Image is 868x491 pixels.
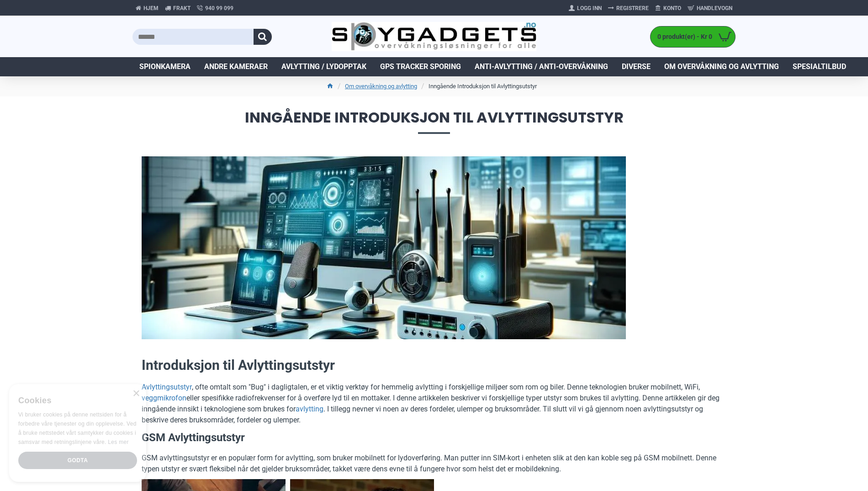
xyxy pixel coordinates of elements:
span: Registrere [616,4,649,12]
a: Andre kameraer [197,57,275,76]
span: Spionkamera [139,61,191,72]
a: 0 produkt(er) - Kr 0 [651,27,735,47]
span: Vi bruker cookies på denne nettsiden for å forbedre våre tjenester og din opplevelse. Ved å bruke... [18,411,137,445]
span: Om overvåkning og avlytting [664,61,779,72]
a: Logg Inn [566,1,605,16]
div: Godta [18,452,137,469]
a: Konto [652,1,684,16]
a: Om overvåkning og avlytting [345,82,417,91]
span: Frakt [173,4,191,12]
a: Diverse [615,57,657,76]
span: Avlytting / Lydopptak [281,61,366,72]
img: SpyGadgets.no [332,22,537,52]
a: Avlytting / Lydopptak [275,57,373,76]
a: Anti-avlytting / Anti-overvåkning [468,57,615,76]
a: Om overvåkning og avlytting [657,57,786,76]
span: Diverse [622,61,651,72]
span: 0 produkt(er) - Kr 0 [651,32,715,42]
div: Cookies [18,391,131,411]
a: Handlevogn [684,1,736,16]
a: avlytting [296,404,323,415]
span: Logg Inn [577,4,602,12]
span: Hjem [143,4,159,12]
a: Registrere [605,1,652,16]
span: 940 99 099 [205,4,233,12]
span: Handlevogn [697,4,732,12]
a: Spesialtilbud [786,57,853,76]
a: Spionkamera [132,57,197,76]
div: Close [132,390,139,397]
p: , ofte omtalt som "Bug" i dagligtalen, er et viktig verktøy for hemmelig avlytting i forskjellige... [142,382,726,426]
span: GPS Tracker Sporing [380,61,461,72]
p: GSM avlyttingsutstyr er en populær form for avlytting, som bruker mobilnett for lydoverføring. Ma... [142,453,726,475]
span: Konto [663,4,681,12]
span: Andre kameraer [204,61,268,72]
a: veggmikrofon [142,393,186,404]
a: Les mer, opens a new window [108,439,128,445]
span: Anti-avlytting / Anti-overvåkning [475,61,608,72]
h2: Introduksjon til Avlyttingsutstyr [142,356,726,375]
a: Avlyttingsutstyr [142,382,192,393]
span: Inngående Introduksjon til Avlyttingsutstyr [132,110,736,133]
a: GPS Tracker Sporing [373,57,468,76]
img: Inngående Introduksjon til Avlyttingsutstyr [142,156,626,339]
span: Spesialtilbud [793,61,846,72]
h3: GSM Avlyttingsutstyr [142,430,726,446]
